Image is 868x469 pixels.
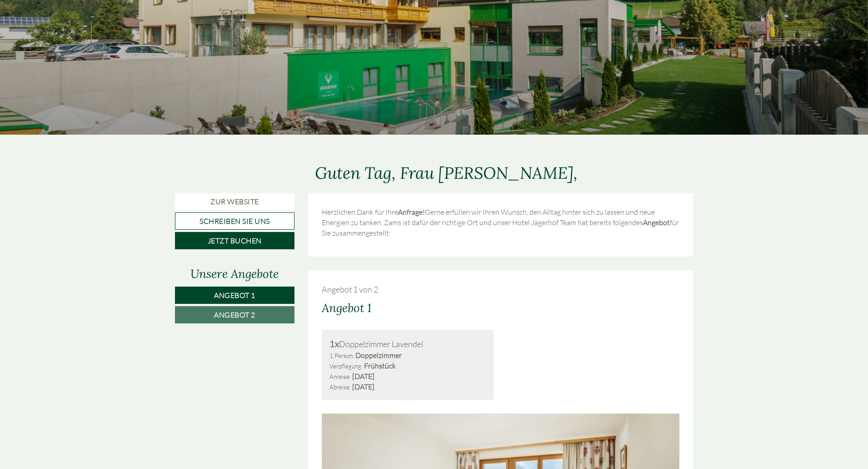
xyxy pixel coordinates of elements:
h1: Guten Tag, Frau [PERSON_NAME], [315,164,578,182]
small: 08:41 [14,44,139,50]
div: Doppelzimmer Lavendel [329,338,486,351]
div: Angebot 1 [322,299,371,316]
a: Schreiben Sie uns [175,212,294,230]
b: [DATE] [352,382,374,391]
span: Angebot 1 [214,291,255,300]
small: 1 Person: [329,352,354,359]
span: Angebot 1 von 2 [322,284,378,294]
strong: Anfrage! [398,207,425,217]
div: [GEOGRAPHIC_DATA] [14,26,139,34]
span: Angebot 2 [214,310,255,319]
small: Abreise: [329,383,351,391]
a: Jetzt buchen [175,232,294,249]
small: Verpflegung: [329,362,363,370]
div: Guten Tag, wie können wir Ihnen helfen? [7,25,143,52]
p: Herzlichen Dank für Ihre Gerne erfüllen wir Ihren Wunsch, den Alltag hinter sich zu lassen und ne... [322,207,680,238]
strong: Angebot [643,218,670,227]
b: 1x [329,338,339,349]
b: [DATE] [352,372,374,381]
b: Frühstück [364,361,396,370]
div: Unsere Angebote [175,265,294,282]
small: Anreise: [329,373,351,380]
div: [DATE] [163,7,196,22]
b: Doppelzimmer [355,351,402,360]
button: Senden [300,238,358,256]
a: Zur Website [175,193,294,210]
